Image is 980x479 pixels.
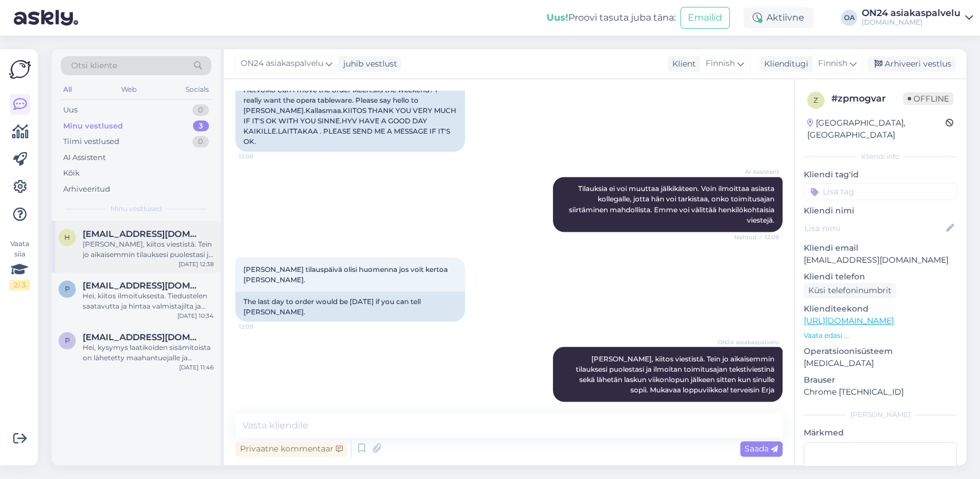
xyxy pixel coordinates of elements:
[9,280,30,290] div: 2 / 3
[804,151,957,162] div: Kliendi info
[867,56,956,72] div: Arhiveeri vestlus
[745,443,778,454] span: Saada
[63,152,106,163] div: AI Assistent
[576,354,776,394] span: [PERSON_NAME], kiitos viestistä. Tein jo aikaisemmin tilauksesi puolestasi ja ilmoitan toimitusaj...
[804,222,944,235] input: Lisa nimi
[814,96,818,104] span: z
[804,386,957,398] p: Chrome [TECHNICAL_ID]
[63,184,110,195] div: Arhiveeritud
[807,117,946,141] div: [GEOGRAPHIC_DATA], [GEOGRAPHIC_DATA]
[83,281,202,291] span: paivimr@meiliboxi.fi
[804,345,957,357] p: Operatsioonisüsteem
[736,402,779,411] span: 12:38
[804,316,894,326] a: [URL][DOMAIN_NAME]
[339,58,397,70] div: juhib vestlust
[743,7,814,28] div: Aktiivne
[831,92,903,106] div: # zpmogvar
[235,291,465,321] div: The last day to order would be [DATE] if you can tell [PERSON_NAME].
[804,283,896,298] div: Küsi telefoninumbrit
[706,57,735,70] span: Finnish
[83,239,214,260] div: [PERSON_NAME], kiitos viestistä. Tein jo aikaisemmin tilauksesi puolestasi ja ilmoitan toimitusaj...
[192,136,209,147] div: 0
[65,285,70,293] span: p
[804,374,957,386] p: Brauser
[569,184,776,224] span: Tilauksia ei voi muuttaa jälkikäteen. Voin ilmoittaa asiasta kollegalle, jotta hän voi tarkistaa,...
[83,229,202,239] span: hurinapiipari@hotmail.com
[63,120,123,132] div: Minu vestlused
[110,204,162,214] span: Minu vestlused
[63,104,78,116] div: Uus
[804,169,957,181] p: Kliendi tag'id
[547,12,568,23] b: Uus!
[243,264,450,283] span: [PERSON_NAME] tilauspäivä olisi huomenna jos voit kertoa [PERSON_NAME].
[804,427,957,439] p: Märkmed
[804,205,957,217] p: Kliendi nimi
[804,303,957,315] p: Klienditeekond
[736,168,779,176] span: AI Assistent
[804,254,957,266] p: [EMAIL_ADDRESS][DOMAIN_NAME]
[119,82,139,97] div: Web
[668,58,696,70] div: Klient
[192,104,209,116] div: 0
[804,410,957,420] div: [PERSON_NAME]
[235,441,347,457] div: Privaatne kommentaar
[83,291,214,311] div: Hei, kiitos ilmoituksesta. Tiedustelen saatavutta ja hintaa valmistajilta ja vastaamme sinulle va...
[903,92,954,105] span: Offline
[179,363,214,372] div: [DATE] 11:46
[804,242,957,254] p: Kliendi email
[83,332,202,342] span: pipsalai1@gmail.com
[760,58,808,70] div: Klienditugi
[804,357,957,369] p: [MEDICAL_DATA]
[239,152,282,161] span: 12:08
[63,136,119,147] div: Tiimi vestlused
[179,260,214,268] div: [DATE] 12:38
[177,311,214,320] div: [DATE] 10:34
[804,271,957,283] p: Kliendi telefon
[239,322,282,330] span: 12:09
[862,18,960,27] div: [DOMAIN_NAME]
[9,239,30,290] div: Vaata siia
[61,82,74,97] div: All
[65,336,70,345] span: p
[718,337,779,346] span: ON24 asiakaspalvelu
[862,9,973,27] a: ON24 asiakaspalvelu[DOMAIN_NAME]
[63,168,80,179] div: Kõik
[841,10,857,26] div: OA
[818,57,847,70] span: Finnish
[235,80,465,151] div: Hei.voiko Can I move the order lkeen.siis the weekend? I really want the opera tableware. Please ...
[862,9,960,18] div: ON24 asiakaspalvelu
[680,7,730,29] button: Emailid
[183,82,211,97] div: Socials
[241,57,323,70] span: ON24 asiakaspalvelu
[547,11,676,25] div: Proovi tasuta juba täna:
[734,232,779,241] span: Nähtud ✓ 12:08
[804,330,957,341] p: Vaata edasi ...
[9,59,31,80] img: Askly Logo
[64,233,70,242] span: h
[193,120,209,132] div: 3
[71,60,117,72] span: Otsi kliente
[804,183,957,200] input: Lisa tag
[83,342,214,363] div: Hei, kysymys laatikoiden sisämitoista on lähetetty maahantuojalle ja vastaamme vastauksen saatuam...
